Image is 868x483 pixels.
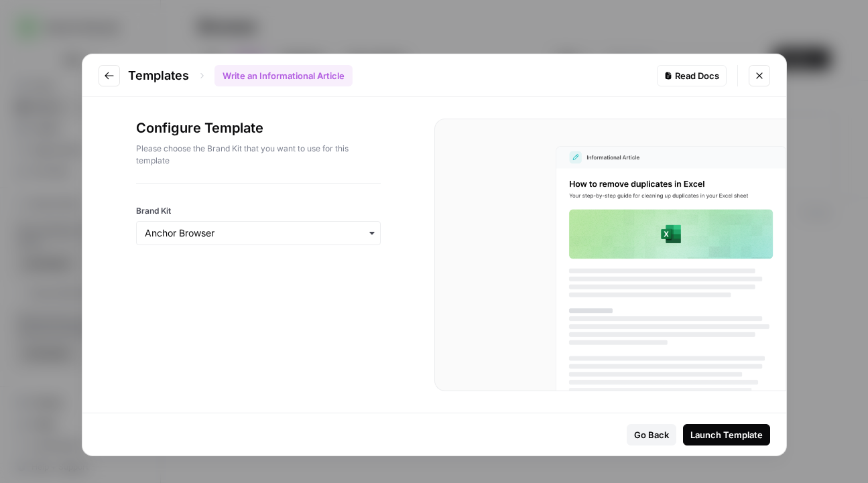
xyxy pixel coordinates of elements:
[128,65,353,86] div: Templates
[214,65,353,86] div: Write an Informational Article
[136,143,381,167] p: Please choose the Brand Kit that you want to use for this template
[99,65,120,86] button: Go to previous step
[690,428,763,441] div: Launch Template
[136,119,381,183] div: Configure Template
[657,65,727,86] a: Read Docs
[145,226,372,240] input: Anchor Browser
[627,424,676,445] button: Go Back
[136,205,381,217] label: Brand Kit
[664,69,719,82] div: Read Docs
[749,65,770,86] button: Close modal
[634,428,669,441] div: Go Back
[683,424,770,445] button: Launch Template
